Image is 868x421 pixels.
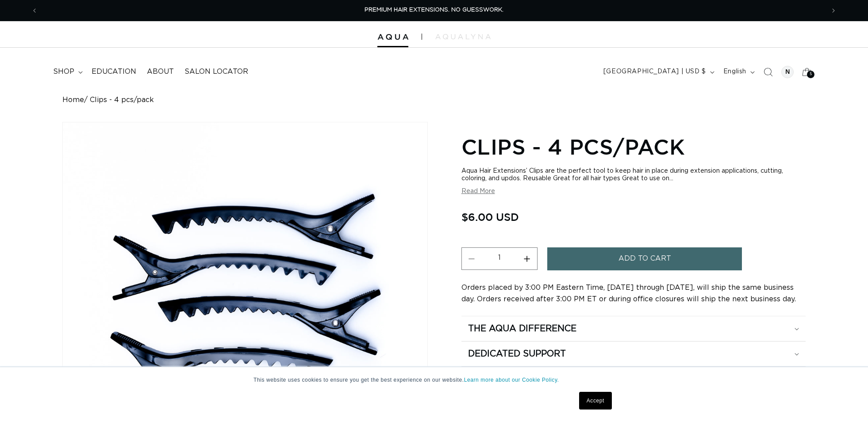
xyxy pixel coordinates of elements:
[377,34,408,40] img: Aqua Hair Extensions
[253,376,615,384] p: This website uses cookies to ensure you get the best experience on our website.
[86,62,142,82] a: Education
[461,133,806,160] h1: Clips - 4 pcs/pack
[758,62,778,82] summary: Search
[435,34,491,39] img: aqualyna.com
[468,348,566,360] h2: Dedicated Support
[25,2,44,19] button: Previous announcement
[365,7,503,13] span: PREMIUM HAIR EXTENSIONS. NO GUESSWORK.
[62,96,84,104] a: Home
[142,62,179,82] a: About
[461,209,519,225] span: $6.00 USD
[723,67,746,76] span: English
[62,96,806,104] nav: breadcrumbs
[718,64,758,80] button: English
[90,96,154,104] span: Clips - 4 pcs/pack
[824,2,843,19] button: Next announcement
[468,323,576,334] h2: The Aqua Difference
[147,67,174,76] span: About
[579,392,612,410] a: Accept
[810,71,812,78] span: 5
[618,247,671,270] span: Add to cart
[461,284,796,303] span: Orders placed by 3:00 PM Eastern Time, [DATE] through [DATE], will ship the same business day. Or...
[461,188,495,195] button: Read More
[464,377,559,383] a: Learn more about our Cookie Policy.
[184,67,248,76] span: Salon Locator
[603,67,706,76] span: [GEOGRAPHIC_DATA] | USD $
[461,341,806,366] summary: Dedicated Support
[179,62,253,82] a: Salon Locator
[461,167,806,182] div: Aqua Hair Extensions’ Clips are the perfect tool to keep hair in place during extension applicati...
[92,67,136,76] span: Education
[53,67,74,76] span: shop
[48,62,86,82] summary: shop
[598,64,718,80] button: [GEOGRAPHIC_DATA] | USD $
[461,316,806,341] summary: The Aqua Difference
[547,247,742,270] button: Add to cart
